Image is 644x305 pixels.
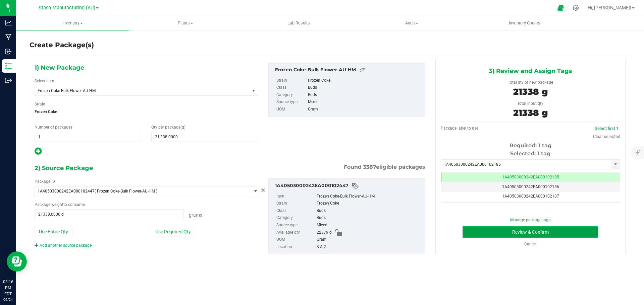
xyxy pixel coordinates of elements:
input: Starting tag number [441,160,611,169]
span: 3) Review and Assign Tags [489,66,572,76]
span: 1A40503000242EA000102187 [502,194,559,199]
label: Select Item [35,78,54,84]
div: Buds [317,214,422,222]
a: Clear selected [593,134,620,139]
input: 21338.0000 g [35,210,183,219]
span: Package ID [35,179,55,184]
div: Buds [308,91,421,99]
span: 1A40503000242EA000102186 [502,184,559,189]
span: select [250,186,258,196]
a: Cancel [524,242,537,246]
div: Frozen Coke-Bulk Flower-AU-HM [317,193,422,200]
label: UOM [276,236,315,243]
a: Add another source package [35,243,92,248]
label: Category [276,91,307,99]
a: Select first 1 [595,126,619,131]
span: 1) New Package [35,63,84,73]
label: Item [276,193,315,200]
button: Cancel button [259,185,267,195]
a: Audit [355,16,468,30]
a: Inventory Counts [468,16,581,30]
div: Mixed [308,98,421,106]
input: 21,338.0000 [152,132,258,142]
span: (g) [180,125,185,130]
label: Strain [276,200,315,207]
label: Class [276,84,307,91]
span: select [611,160,620,169]
span: Audit [356,20,468,26]
span: Number of packages [35,125,72,130]
button: Review & Confirm [463,226,598,238]
span: Lab Results [278,20,319,26]
span: Hi, [PERSON_NAME]! [588,5,631,10]
div: Manage settings [572,5,580,11]
label: Strain [35,101,45,107]
span: Package to consume [35,202,85,207]
span: Open Ecommerce Menu [553,1,568,14]
span: Add new output [35,150,42,155]
span: Qty per package [151,125,185,130]
div: Buds [317,207,422,215]
div: Buds [308,84,421,91]
span: Plants [129,20,242,26]
label: Source type [276,222,315,229]
label: Category [276,214,315,222]
div: 3-A-2 [317,243,422,251]
button: Use Entire Qty [35,226,72,237]
span: 22379 g [317,229,332,236]
span: Found eligible packages [344,163,425,171]
label: Location [276,243,315,251]
span: 3387 [363,164,376,170]
span: 1A40503000242EA000102447 [38,189,95,194]
a: Lab Results [242,16,355,30]
h4: Create Package(s) [30,40,94,50]
inline-svg: Inventory [5,63,12,69]
span: Frozen Coke [35,107,258,117]
span: Stash Manufacturing (AU) [39,5,95,11]
span: Inventory [16,20,129,26]
span: Package label to use [441,126,478,131]
label: Class [276,207,315,215]
label: Strain [276,77,307,84]
a: Manage package tags [510,218,550,222]
inline-svg: Outbound [5,77,12,84]
label: Source type [276,98,307,106]
span: 2) Source Package [35,163,93,173]
div: Gram [317,236,422,243]
a: Inventory [16,16,129,30]
span: weight [51,202,63,207]
span: Frozen Coke-Bulk Flower-AU-HM [38,88,238,93]
p: 03:16 PM EDT [3,279,13,297]
div: Frozen Coke-Bulk Flower-AU-HM [275,66,422,74]
a: Plants [129,16,242,30]
span: select [250,86,258,95]
span: Total qty of new package [508,80,553,85]
inline-svg: Manufacturing [5,34,12,41]
iframe: Resource center [7,251,27,272]
inline-svg: Analytics [5,19,12,26]
span: 21338 g [513,86,548,97]
div: 1A40503000242EA000102447 [275,182,422,190]
button: Use Required Qty [151,226,195,237]
span: Selected: 1 tag [510,150,550,157]
input: 1 [35,132,141,142]
span: Required: 1 tag [509,142,551,149]
span: Grams [189,212,202,218]
span: 1A40503000242EA000102185 [502,175,559,179]
div: Mixed [317,222,422,229]
span: ( Frozen Coke-Bulk Flower-AU-HM ) [95,189,157,194]
span: Inventory Counts [500,20,549,26]
label: UOM [276,106,307,113]
p: 09/24 [3,297,13,302]
span: Total input qty [517,101,543,106]
span: 21338 g [513,107,548,118]
div: Gram [308,106,421,113]
inline-svg: Inbound [5,48,12,55]
div: Frozen Coke [308,77,421,84]
label: Available qty [276,229,315,236]
div: Frozen Coke [317,200,422,207]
